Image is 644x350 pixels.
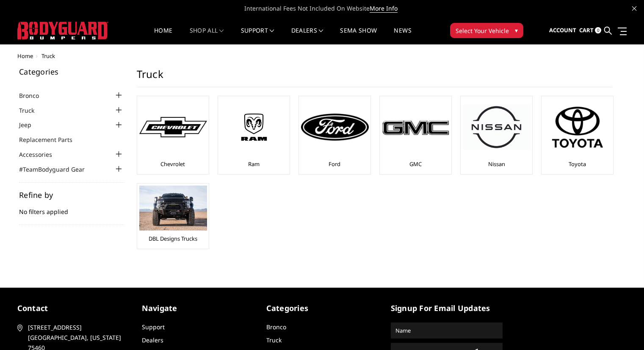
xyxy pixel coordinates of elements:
span: Select Your Vehicle [456,26,509,35]
a: Bronco [19,91,50,100]
a: Ram [248,160,260,168]
a: Support [142,323,165,331]
a: Cart 0 [579,19,601,42]
span: Truck [41,52,55,60]
a: Bronco [266,323,286,331]
a: Support [241,28,274,44]
a: shop all [190,28,224,44]
a: Jeep [19,120,42,129]
a: Home [154,28,172,44]
a: More Info [370,4,398,13]
h5: Categories [266,303,378,314]
a: GMC [409,160,422,168]
span: Account [549,26,576,34]
input: Name [392,324,501,337]
a: Nissan [488,160,505,168]
h5: signup for email updates [391,303,503,314]
div: No filters applied [19,191,124,225]
h5: Navigate [142,303,254,314]
h5: Categories [19,68,124,75]
a: Truck [266,336,282,344]
a: Ford [329,160,340,168]
a: Dealers [291,28,323,44]
a: Toyota [569,160,586,168]
span: Cart [579,26,594,34]
a: Truck [19,106,45,115]
a: #TeamBodyguard Gear [19,165,95,174]
h5: Refine by [19,191,124,199]
a: Home [17,52,33,60]
h5: contact [17,303,129,314]
h1: Truck [137,68,613,87]
a: DBL Designs Trucks [149,235,197,242]
a: SEMA Show [340,28,377,44]
a: Accessories [19,150,63,159]
a: News [394,28,411,44]
a: Account [549,19,576,42]
img: BODYGUARD BUMPERS [17,22,108,39]
a: Chevrolet [160,160,185,168]
a: Dealers [142,336,163,344]
span: 0 [595,27,601,33]
span: ▾ [515,26,518,35]
a: Replacement Parts [19,135,83,144]
button: Select Your Vehicle [450,23,523,38]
